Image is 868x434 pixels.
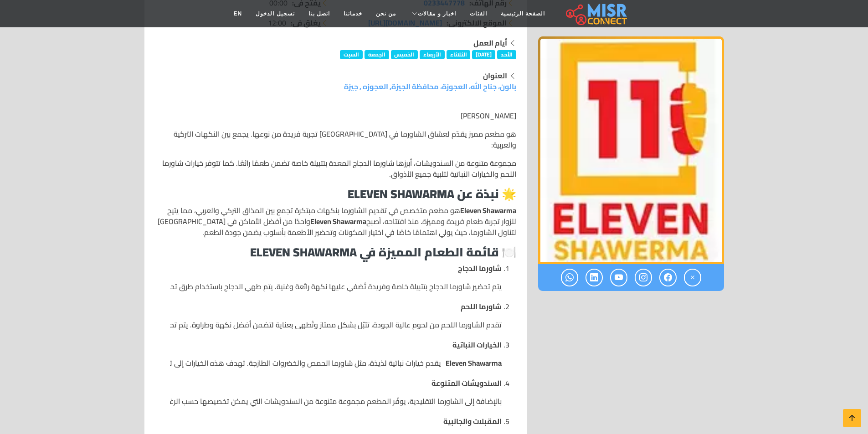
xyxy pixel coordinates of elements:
a: اتصل بنا [302,5,337,22]
a: EN [227,5,249,22]
strong: Eleven Shawarma [446,357,502,368]
strong: Eleven Shawarma [460,204,516,217]
strong: العنوان [483,69,507,82]
span: الثلاثاء [447,50,471,59]
li: يقدم خيارات نباتية لذيذة، مثل شاورما الحمص والخضروات الطازجة. تهدف هذه الخيارات إلى تلبية احتياجا... [170,357,502,368]
strong: 🍽️ قائمة الطعام المميزة في Eleven Shawarma [250,241,516,263]
a: خدماتنا [337,5,369,22]
strong: شاورما الدجاج [458,261,502,275]
a: الفئات [463,5,494,22]
span: الأحد [497,50,516,59]
img: ايليفن شاورما [538,36,724,264]
li: يتم تحضير شاورما الدجاج بتتبيلة خاصة وفريدة تُضفي عليها نكهة رائعة وغنية. يتم طهي الدجاج باستخدام... [170,281,502,292]
a: الصفحة الرئيسية [494,5,552,22]
div: 1 / 1 [538,36,724,264]
strong: أيام العمل [473,36,507,50]
span: الأربعاء [420,50,445,59]
strong: السندويشات المتنوعة [431,376,502,390]
img: main.misr_connect [566,2,627,25]
a: بالون، جناح الله، العجوزة، محافظة الجيزة, العجوزه , جيزة [344,80,516,93]
li: بالإضافة إلى الشاورما التقليدية، يوفّر المطعم مجموعة متنوعة من السندويشات التي يمكن تخصيصها حسب ا... [170,396,502,407]
a: تسجيل الدخول [249,5,301,22]
strong: 🌟 نبذة عن Eleven Shawarma [348,183,516,205]
strong: شاورما اللحم [461,300,502,313]
strong: Eleven Shawarma [310,214,366,228]
span: [DATE] [472,50,495,59]
p: [PERSON_NAME] [155,110,516,121]
a: من نحن [369,5,403,22]
span: اخبار و مقالات [418,10,456,18]
span: الجمعة [365,50,389,59]
strong: الخيارات النباتية [452,338,502,352]
a: اخبار و مقالات [403,5,463,22]
p: هو مطعم مميز يقدّم لعشاق الشاورما في [GEOGRAPHIC_DATA] تجربة فريدة من نوعها. يجمع بين النكهات الت... [155,128,516,150]
strong: المقبلات والجانبية [443,414,502,428]
p: مجموعة متنوعة من السندويشات، أبرزها شاورما الدجاج المعدة بتتبيلة خاصة تضمن طعمًا رائعًا. كما تتوف... [155,158,516,179]
li: تقدم الشاورما اللحم من لحوم عالية الجودة، تتبّل بشكل ممتاز وتُطهى بعناية لتضمن أفضل نكهة وطراوة. ... [170,319,502,330]
p: هو مطعم متخصص في تقديم الشاورما بنكهات مبتكرة تجمع بين المذاق التركي والعربي، مما يتيح للزوار تجر... [155,205,516,238]
span: الخميس [391,50,418,59]
span: السبت [340,50,363,59]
